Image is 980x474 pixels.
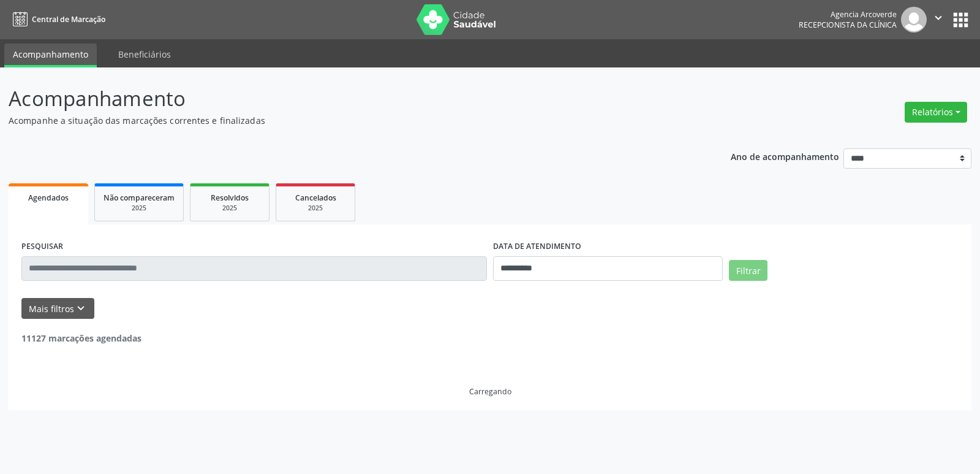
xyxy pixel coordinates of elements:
[927,7,950,32] button: 
[199,204,260,213] div: 2025
[799,9,897,20] div: Agencia Arcoverde
[9,9,105,29] a: Central de Marcação
[21,298,94,319] button: Mais filtroskeyboard_arrow_down
[799,20,897,30] span: Recepcionista da clínica
[932,11,945,25] i: 
[731,148,839,164] p: Ano de acompanhamento
[469,386,511,397] div: Carregando
[74,302,88,315] i: keyboard_arrow_down
[4,44,97,67] a: Acompanhamento
[21,332,141,344] strong: 11127 marcações agendadas
[9,83,682,114] p: Acompanhamento
[9,114,682,127] p: Acompanhe a situação das marcações correntes e finalizadas
[729,260,767,281] button: Filtrar
[28,193,69,203] span: Agendados
[901,7,927,32] img: img
[285,204,346,213] div: 2025
[905,102,967,123] button: Relatórios
[493,237,581,256] label: DATA DE ATENDIMENTO
[110,44,179,65] a: Beneficiários
[21,237,63,256] label: PESQUISAR
[104,204,175,213] div: 2025
[950,9,971,31] button: apps
[104,193,175,203] span: Não compareceram
[211,193,249,203] span: Resolvidos
[32,14,105,25] span: Central de Marcação
[295,193,336,203] span: Cancelados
